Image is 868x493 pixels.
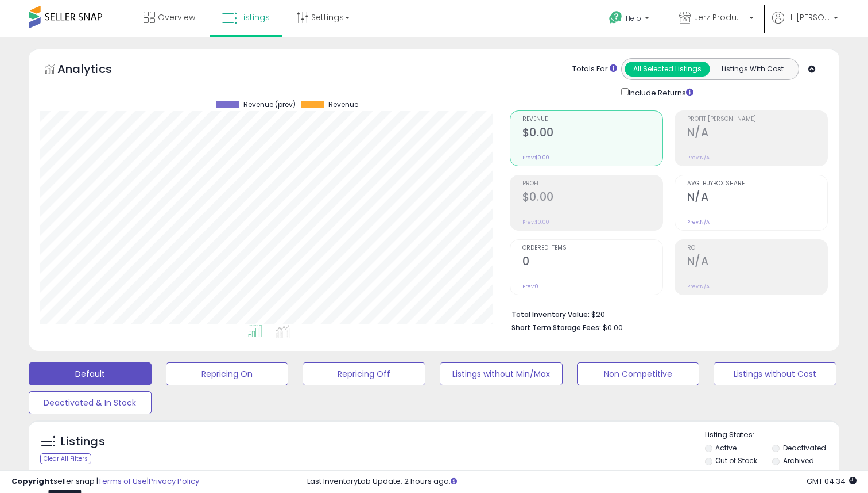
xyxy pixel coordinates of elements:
button: Default [29,362,152,385]
div: Last InventoryLab Update: 2 hours ago. [307,476,857,487]
h5: Analytics [57,61,134,80]
button: All Selected Listings [625,62,710,77]
h2: N/A [687,255,827,270]
button: Listings without Cost [714,362,836,385]
small: Prev: N/A [687,154,710,161]
span: $0.00 [603,322,623,333]
li: $20 [511,307,819,320]
span: Revenue (prev) [243,101,296,109]
div: Totals For [572,64,617,75]
span: Overview [158,12,195,23]
small: Prev: N/A [687,219,710,226]
span: Ordered Items [522,245,662,251]
div: Clear All Filters [40,453,91,464]
button: Listings without Min/Max [440,362,563,385]
a: Terms of Use [98,476,147,487]
span: Revenue [522,116,662,123]
span: Jerz Products LLC [694,12,746,23]
h2: N/A [687,190,827,206]
strong: Copyright [11,476,53,487]
span: Profit [522,181,662,187]
span: 2025-08-12 04:34 GMT [807,476,857,487]
h5: Listings [61,434,105,450]
label: Out of Stock [715,456,757,465]
button: Listings With Cost [710,62,795,77]
button: Non Competitive [577,362,700,385]
span: Revenue [328,101,358,109]
label: Deactivated [783,443,826,453]
a: Hi [PERSON_NAME] [772,12,838,37]
i: Get Help [609,10,623,25]
small: Prev: $0.00 [522,219,549,226]
h2: $0.00 [522,126,662,142]
a: Privacy Policy [149,476,199,487]
a: Help [600,2,661,37]
small: Prev: N/A [687,283,710,290]
h2: $0.00 [522,190,662,206]
h2: N/A [687,126,827,142]
span: Help [626,13,641,23]
label: Archived [783,456,814,465]
button: Deactivated & In Stock [29,391,152,414]
div: seller snap | | [11,476,199,487]
span: ROI [687,245,827,251]
span: Profit [PERSON_NAME] [687,116,827,123]
b: Total Inventory Value: [511,309,590,319]
span: Listings [240,12,270,23]
span: Hi [PERSON_NAME] [787,12,830,23]
div: Include Returns [613,86,707,99]
label: Active [715,443,737,453]
b: Short Term Storage Fees: [511,323,601,333]
p: Listing States: [705,430,840,441]
button: Repricing Off [303,362,425,385]
small: Prev: 0 [522,283,538,290]
h2: 0 [522,255,662,270]
span: Avg. Buybox Share [687,181,827,187]
small: Prev: $0.00 [522,154,549,161]
button: Repricing On [166,362,289,385]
